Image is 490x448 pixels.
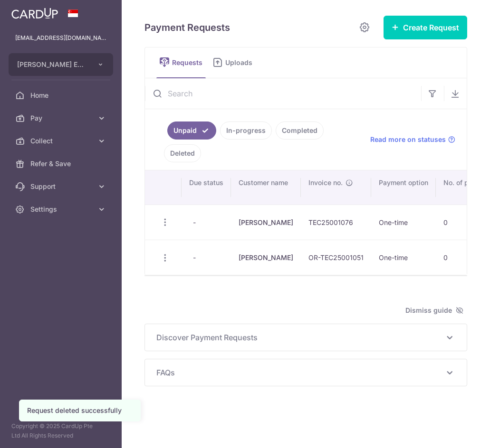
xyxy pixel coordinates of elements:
[156,367,455,378] p: FAQs
[30,91,93,100] span: Home
[30,136,93,146] span: Collect
[17,60,87,69] span: [PERSON_NAME] EYE CARE PTE. LTD.
[144,20,230,35] h5: Payment Requests
[301,240,371,275] td: OR-TEC25001051
[231,205,301,240] td: [PERSON_NAME]
[156,367,444,378] span: FAQs
[308,178,343,187] span: Invoice no.
[220,121,272,140] a: In-progress
[156,47,206,78] a: Requests
[9,53,113,76] button: [PERSON_NAME] EYE CARE PTE. LTD.
[145,78,421,109] input: Search
[370,135,455,144] a: Read more on statuses
[189,251,200,264] span: -
[384,16,467,39] button: Create Request
[301,205,371,240] td: TEC25001076
[11,8,58,19] img: CardUp
[405,305,463,316] span: Dismiss guide
[156,332,444,343] span: Discover Payment Requests
[231,240,301,275] td: [PERSON_NAME]
[371,205,436,240] td: One-time
[371,170,436,205] th: Payment option
[15,33,106,43] p: [EMAIL_ADDRESS][DOMAIN_NAME]
[276,121,324,140] a: Completed
[210,47,259,78] a: Uploads
[370,135,446,144] span: Read more on statuses
[301,170,371,205] th: Invoice no.
[156,332,455,343] p: Discover Payment Requests
[164,144,201,162] a: Deleted
[182,170,231,205] th: Due status
[172,58,206,67] span: Requests
[30,113,93,123] span: Pay
[189,216,200,229] span: -
[30,159,93,168] span: Refer & Save
[167,121,216,140] a: Unpaid
[379,178,428,187] span: Payment option
[27,406,133,415] div: Request deleted successfully
[30,205,93,214] span: Settings
[225,58,259,67] span: Uploads
[30,182,93,191] span: Support
[371,240,436,275] td: One-time
[429,420,480,443] iframe: Opens a widget where you can find more information
[231,170,301,205] th: Customer name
